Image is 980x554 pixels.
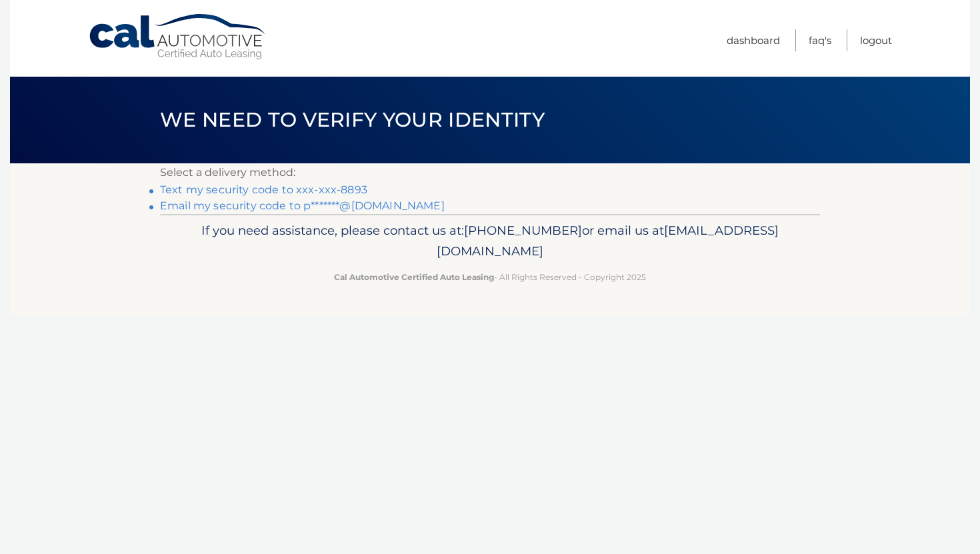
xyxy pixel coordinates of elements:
p: Select a delivery method: [160,163,820,182]
span: [PHONE_NUMBER] [464,223,582,238]
span: We need to verify your identity [160,107,545,132]
a: Email my security code to p*******@[DOMAIN_NAME] [160,199,445,212]
a: Cal Automotive [88,13,268,61]
a: FAQ's [809,29,831,51]
p: - All Rights Reserved - Copyright 2025 [169,270,811,284]
a: Logout [860,29,892,51]
a: Text my security code to xxx-xxx-8893 [160,183,367,196]
p: If you need assistance, please contact us at: or email us at [169,220,811,263]
strong: Cal Automotive Certified Auto Leasing [334,272,494,282]
a: Dashboard [727,29,780,51]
